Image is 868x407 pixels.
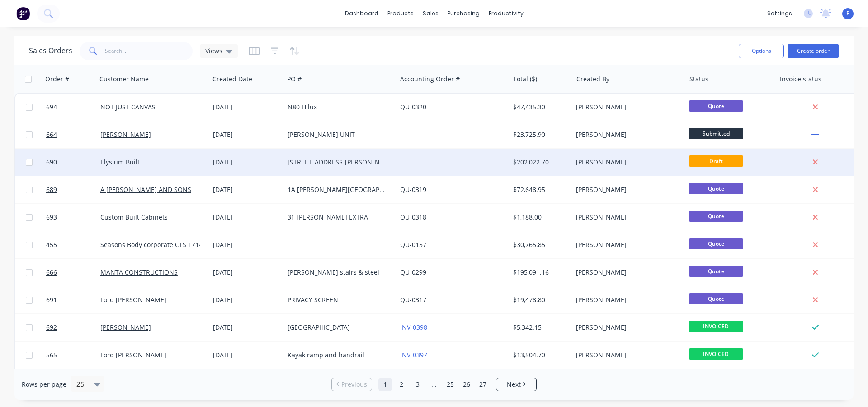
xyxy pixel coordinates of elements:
div: [DATE] [213,351,280,360]
div: [PERSON_NAME] [576,130,676,139]
span: 691 [46,295,57,304]
a: Page 27 [476,378,490,391]
a: [PERSON_NAME] [100,323,151,332]
div: Order # [45,75,69,84]
span: Draft [689,155,743,167]
div: $5,342.15 [513,323,566,332]
a: Previous page [332,380,372,389]
a: Page 2 [395,378,408,391]
div: [GEOGRAPHIC_DATA] [288,323,388,332]
span: Views [205,46,222,56]
span: Rows per page [22,380,66,389]
span: Quote [689,238,743,249]
a: Page 26 [460,378,473,391]
input: Search... [105,42,193,60]
span: R [846,9,850,18]
a: 693 [46,204,100,231]
a: 565 [46,342,100,369]
span: Quote [689,293,743,304]
div: Created By [576,75,609,84]
div: [DATE] [213,103,280,112]
div: $195,091.16 [513,268,566,277]
a: 694 [46,94,100,121]
a: 455 [46,231,100,258]
a: A [PERSON_NAME] AND SONS [100,185,191,194]
div: [PERSON_NAME] stairs & steel [288,268,388,277]
a: QU-0317 [400,295,426,304]
a: QU-0319 [400,185,426,194]
div: [PERSON_NAME] [576,268,676,277]
span: Next [507,380,521,389]
a: Custom Built Cabinets [100,213,168,221]
a: INV-0398 [400,323,427,332]
span: Quote [689,211,743,222]
a: QU-0157 [400,240,426,249]
div: purchasing [443,7,484,20]
div: $13,504.70 [513,351,566,360]
div: [DATE] [213,185,280,194]
div: 1A [PERSON_NAME][GEOGRAPHIC_DATA][PERSON_NAME] [288,185,388,194]
div: $72,648.95 [513,185,566,194]
a: Elysium Built [100,158,140,166]
a: Page 3 [411,378,425,391]
a: Seasons Body corporate CTS 17147 [100,240,206,249]
span: 666 [46,268,57,277]
span: Quote [689,183,743,194]
img: Factory [16,7,30,20]
div: [PERSON_NAME] [576,295,676,304]
div: [DATE] [213,213,280,222]
span: 693 [46,213,57,222]
div: Customer Name [99,75,149,84]
span: 690 [46,158,57,167]
span: INVOICED [689,348,743,360]
div: [PERSON_NAME] [576,185,676,194]
div: Total ($) [513,75,537,84]
a: 690 [46,149,100,176]
div: sales [418,7,443,20]
div: [PERSON_NAME] [576,158,676,167]
a: QU-0318 [400,213,426,221]
span: 455 [46,240,57,249]
a: Jump forward [427,378,441,391]
div: [PERSON_NAME] [576,240,676,249]
span: Quote [689,100,743,112]
a: dashboard [340,7,383,20]
span: 565 [46,351,57,360]
div: [DATE] [213,268,280,277]
a: 689 [46,176,100,203]
div: [DATE] [213,240,280,249]
div: [PERSON_NAME] [576,213,676,222]
span: Previous [341,380,367,389]
button: Options [739,44,784,58]
button: Create order [788,44,839,58]
span: 664 [46,130,57,139]
div: $47,435.30 [513,103,566,112]
a: 666 [46,259,100,286]
div: N80 Hilux [288,103,388,112]
a: QU-0299 [400,268,426,276]
div: $1,188.00 [513,213,566,222]
span: INVOICED [689,321,743,332]
div: Created Date [212,75,252,84]
div: [PERSON_NAME] [576,103,676,112]
span: 694 [46,103,57,112]
a: Lord [PERSON_NAME] [100,295,166,304]
span: Quote [689,266,743,277]
div: Invoice status [780,75,821,84]
a: Page 1 is your current page [378,378,392,391]
div: $30,765.85 [513,240,566,249]
h1: Sales Orders [29,47,72,55]
a: INV-0397 [400,351,427,359]
div: Status [689,75,708,84]
div: [PERSON_NAME] UNIT [288,130,388,139]
span: 692 [46,323,57,332]
a: 664 [46,121,100,148]
span: 689 [46,185,57,194]
a: QU-0320 [400,103,426,111]
div: settings [763,7,797,20]
div: 31 [PERSON_NAME] EXTRA [288,213,388,222]
div: [PERSON_NAME] [576,351,676,360]
div: [DATE] [213,130,280,139]
a: Page 25 [443,378,457,391]
div: productivity [484,7,528,20]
